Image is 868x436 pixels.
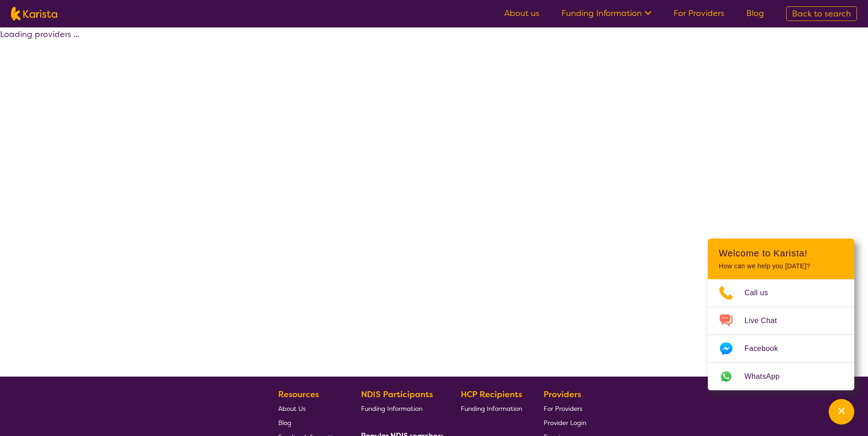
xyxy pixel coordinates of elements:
[792,8,851,19] span: Back to search
[361,389,433,400] b: NDIS Participants
[786,6,857,21] a: Back to search
[744,342,789,356] span: Facebook
[719,248,843,259] h2: Welcome to Karista!
[744,370,791,383] span: WhatsApp
[544,401,586,415] a: For Providers
[544,389,581,400] b: Providers
[278,419,291,427] span: Blog
[544,415,586,430] a: Provider Login
[461,404,522,413] span: Funding Information
[746,8,764,19] a: Blog
[11,7,57,21] img: Karista logo
[278,401,340,415] a: About Us
[719,262,843,270] p: How can we help you [DATE]?
[544,419,586,427] span: Provider Login
[278,415,340,430] a: Blog
[708,239,854,390] div: Channel Menu
[561,8,652,19] a: Funding Information
[674,8,724,19] a: For Providers
[361,404,422,413] span: Funding Information
[278,404,306,413] span: About Us
[744,286,779,300] span: Call us
[829,399,854,425] button: Channel Menu
[744,314,788,328] span: Live Chat
[544,404,582,413] span: For Providers
[461,389,522,400] b: HCP Recipients
[361,401,440,415] a: Funding Information
[504,8,539,19] a: About us
[461,401,522,415] a: Funding Information
[278,389,319,400] b: Resources
[708,279,854,390] ul: Choose channel
[708,363,854,390] a: Web link opens in a new tab.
